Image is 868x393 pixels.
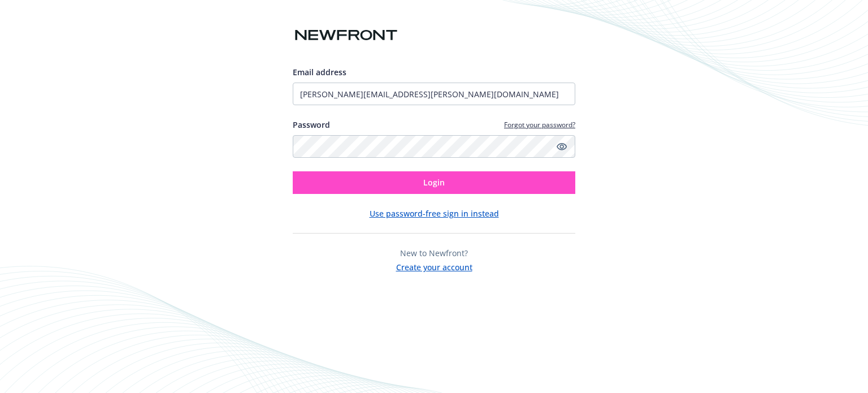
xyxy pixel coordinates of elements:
span: Login [423,177,445,188]
span: Email address [293,67,346,77]
button: Login [293,171,575,194]
span: New to Newfront? [400,248,468,258]
a: Show password [555,140,568,153]
button: Create your account [396,259,472,273]
a: Forgot your password? [504,120,575,129]
img: Newfront logo [293,25,400,45]
input: Enter your email [293,83,575,105]
input: Enter your password [293,135,575,158]
button: Use password-free sign in instead [370,208,499,219]
label: Password [293,119,330,131]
